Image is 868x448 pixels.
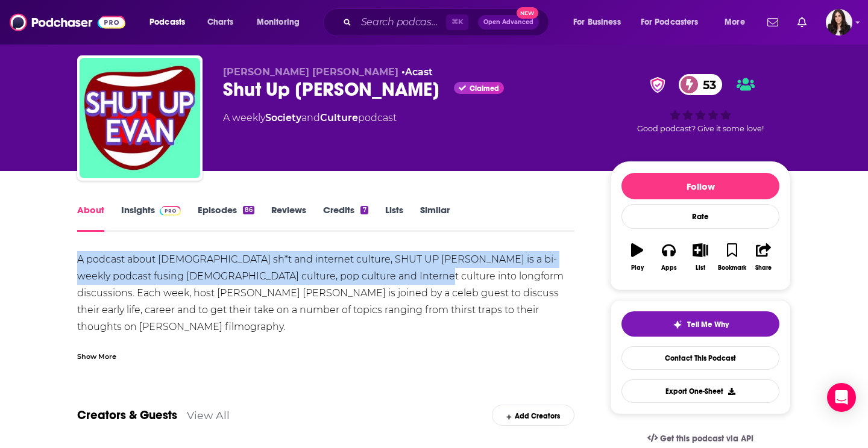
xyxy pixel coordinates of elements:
a: About [77,204,104,232]
span: ⌘ K [446,14,468,30]
button: open menu [716,13,760,32]
img: verified Badge [646,77,669,93]
img: tell me why sparkle [673,320,682,329]
a: Reviews [271,204,306,232]
a: Show notifications dropdown [763,12,783,33]
a: Show notifications dropdown [793,12,811,33]
a: Charts [200,13,241,32]
span: [PERSON_NAME] [PERSON_NAME] [223,66,398,78]
div: Open Intercom Messenger [827,383,856,412]
span: 53 [691,74,722,95]
button: Follow [621,173,779,199]
div: Apps [661,264,677,272]
button: List [685,235,716,279]
span: Tell Me Why [687,320,729,329]
span: Claimed [470,86,499,92]
div: Bookmark [718,264,746,272]
span: Get this podcast via API [660,434,753,444]
img: Podchaser - Follow, Share and Rate Podcasts [10,11,125,34]
div: 7 [360,206,368,214]
button: Open AdvancedNew [478,15,539,30]
span: Good podcast? Give it some love! [637,124,764,133]
div: Search podcasts, credits, & more... [335,8,561,36]
div: verified Badge53Good podcast? Give it some love! [610,66,791,141]
span: • [401,66,433,78]
span: New [517,7,538,19]
span: More [725,14,745,31]
a: Creators & Guests [77,408,177,423]
div: A podcast about [DEMOGRAPHIC_DATA] sh*t and internet culture, SHUT UP [PERSON_NAME] is a bi-weekl... [77,251,574,369]
button: Show profile menu [826,9,852,36]
div: List [696,264,705,272]
button: open menu [565,13,636,32]
span: Open Advanced [483,19,533,25]
button: Bookmark [716,235,747,279]
a: InsightsPodchaser Pro [121,204,181,232]
button: Play [621,235,653,279]
div: Play [631,264,644,272]
button: open menu [248,13,315,32]
img: Podchaser Pro [160,206,181,216]
div: Share [755,264,772,272]
a: Acast [405,66,433,78]
span: Charts [207,14,233,31]
span: and [301,112,320,123]
div: Add Creators [492,405,574,426]
button: Export One-Sheet [621,379,779,403]
input: Search podcasts, credits, & more... [356,13,446,32]
a: Society [265,112,301,123]
span: Monitoring [257,14,300,31]
img: Shut Up Evan [80,58,200,178]
button: Apps [653,235,684,279]
a: Lists [385,204,403,232]
a: Similar [420,204,450,232]
a: Culture [320,112,358,123]
button: Share [748,235,779,279]
a: Contact This Podcast [621,346,779,370]
button: tell me why sparkleTell Me Why [621,311,779,337]
span: For Podcasters [641,14,699,31]
div: A weekly podcast [223,111,397,125]
a: Episodes86 [198,204,254,232]
a: 53 [679,74,722,95]
span: Podcasts [149,14,185,31]
button: open menu [141,13,201,32]
a: Credits7 [323,204,368,232]
div: 86 [243,206,254,214]
a: View All [187,409,230,422]
button: open menu [633,13,716,32]
img: User Profile [826,9,852,36]
span: Logged in as RebeccaShapiro [826,9,852,36]
div: Rate [621,204,779,229]
span: For Business [573,14,621,31]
